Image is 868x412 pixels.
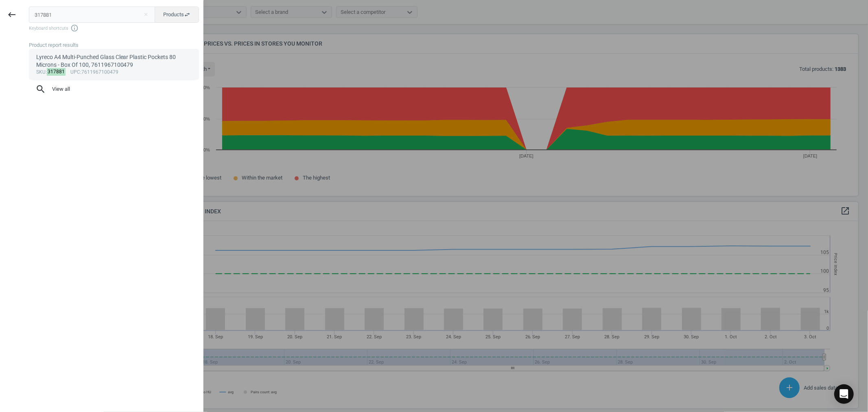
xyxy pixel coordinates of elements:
span: sku [36,69,46,75]
i: info_outline [70,24,79,32]
span: upc [70,69,80,75]
div: Open Intercom Messenger [834,384,854,404]
i: keyboard_backspace [7,10,17,20]
div: : :7611967100479 [36,69,192,76]
span: View all [35,84,192,94]
i: search [35,84,46,94]
button: Close [140,11,152,18]
button: Productsswap_horiz [155,7,199,23]
div: Product report results [29,42,203,49]
input: Enter the SKU or product name [29,7,155,23]
button: keyboard_backspace [2,5,21,24]
button: searchView all [29,80,199,98]
div: Lyreco A4 Multi-Punched Glass Clear Plastic Pockets 80 Microns - Box Of 100, 7611967100479 [36,53,192,69]
i: swap_horiz [184,11,190,18]
span: Keyboard shortcuts [29,24,199,32]
mark: 317881 [47,68,66,76]
span: Products [163,11,190,18]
